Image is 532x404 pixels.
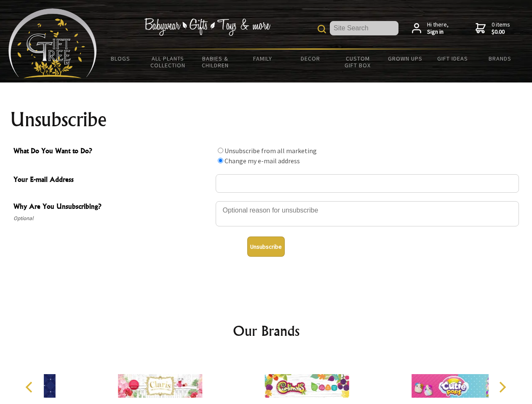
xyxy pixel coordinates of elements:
a: Decor [286,50,334,67]
button: Unsubscribe [247,237,285,257]
input: Site Search [330,21,398,35]
a: Family [239,50,287,67]
input: Your E-mail Address [216,174,519,193]
a: Brands [476,50,524,67]
a: BLOGS [97,50,144,67]
a: Custom Gift Box [334,50,382,74]
span: What Do You Want to Do? [13,146,211,158]
h2: Our Brands [17,321,516,341]
span: Hi there, [427,21,449,36]
img: Babywear - Gifts - Toys & more [144,18,270,36]
span: Optional [13,213,211,223]
h1: Unsubscribe [10,109,522,130]
a: 0 items$0.00 [476,21,510,36]
input: What Do You Want to Do? [218,148,223,153]
a: All Plants Collection [144,50,192,74]
textarea: Why Are You Unsubscribing? [216,201,519,226]
a: Grown Ups [381,50,429,67]
a: Gift Ideas [429,50,476,67]
strong: $0.00 [492,28,510,36]
a: Babies & Children [192,50,239,74]
span: Your E-mail Address [13,174,211,186]
button: Next [493,378,511,396]
img: product search [318,25,326,33]
span: 0 items [492,21,510,36]
span: Why Are You Unsubscribing? [13,201,211,213]
strong: Sign in [427,28,449,36]
input: What Do You Want to Do? [218,158,223,163]
button: Previous [21,378,40,396]
label: Unsubscribe from all marketing [225,146,317,155]
label: Change my e-mail address [225,157,300,165]
img: Babyware - Gifts - Toys and more... [8,8,97,78]
a: Hi there,Sign in [412,21,449,36]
